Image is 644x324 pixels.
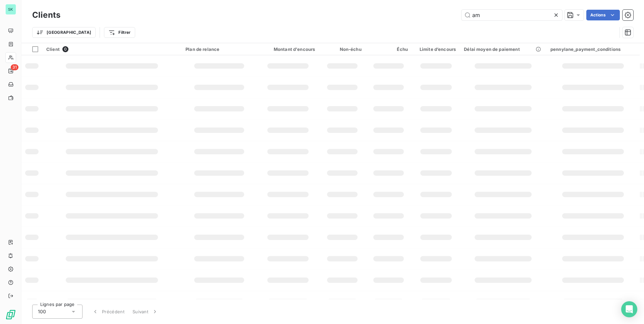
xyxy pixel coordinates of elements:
span: 31 [11,64,18,70]
div: Non-échu [323,47,361,52]
div: Open Intercom Messenger [621,301,637,317]
span: Client [46,47,60,52]
button: Filtrer [104,27,135,38]
button: Suivant [128,305,162,319]
span: 100 [38,308,46,315]
div: pennylane_payment_conditions [550,47,636,52]
div: Montant d'encours [261,47,315,52]
input: Rechercher [462,10,562,20]
div: SK [5,4,16,15]
img: Logo LeanPay [5,309,16,320]
div: Limite d’encours [416,47,456,52]
span: 0 [62,46,68,52]
div: Échu [370,47,408,52]
button: [GEOGRAPHIC_DATA] [32,27,96,38]
button: Actions [586,10,620,20]
div: Délai moyen de paiement [464,47,542,52]
h3: Clients [32,9,60,21]
div: Plan de relance [185,47,253,52]
button: Précédent [88,305,128,319]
